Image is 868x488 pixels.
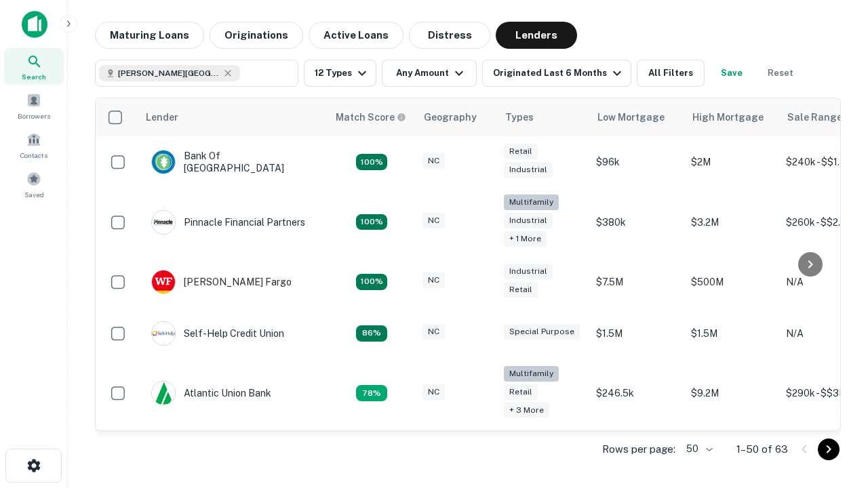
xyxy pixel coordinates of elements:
[356,214,387,230] div: Matching Properties: 23, hasApolloMatch: undefined
[146,109,178,125] div: Lender
[416,98,497,136] th: Geography
[151,150,314,174] div: Bank Of [GEOGRAPHIC_DATA]
[422,213,445,228] div: NC
[504,384,538,400] div: Retail
[151,321,284,346] div: Self-help Credit Union
[505,109,534,125] div: Types
[4,48,64,85] a: Search
[589,308,684,359] td: $1.5M
[152,270,175,293] img: picture
[356,154,387,170] div: Matching Properties: 14, hasApolloMatch: undefined
[356,385,387,401] div: Matching Properties: 10, hasApolloMatch: undefined
[4,127,64,163] a: Contacts
[151,381,271,405] div: Atlantic Union Bank
[309,22,403,49] button: Active Loans
[504,264,553,279] div: Industrial
[818,439,840,460] button: Go to next page
[118,67,220,79] span: [PERSON_NAME][GEOGRAPHIC_DATA], [GEOGRAPHIC_DATA]
[504,162,553,178] div: Industrial
[422,153,445,169] div: NC
[336,110,403,125] h6: Match Score
[684,359,779,428] td: $9.2M
[152,150,175,174] img: picture
[422,384,445,400] div: NC
[504,403,549,418] div: + 3 more
[589,359,684,428] td: $246.5k
[504,366,559,382] div: Multifamily
[504,213,553,228] div: Industrial
[336,110,406,125] div: Capitalize uses an advanced AI algorithm to match your search with the best lender. The match sco...
[589,136,684,188] td: $96k
[787,109,842,125] div: Sale Range
[684,98,779,136] th: High Mortgage
[504,195,559,210] div: Multifamily
[356,274,387,290] div: Matching Properties: 14, hasApolloMatch: undefined
[589,188,684,256] td: $380k
[504,324,580,340] div: Special Purpose
[759,60,802,87] button: Reset
[736,441,788,457] p: 1–50 of 63
[589,256,684,308] td: $7.5M
[684,188,779,256] td: $3.2M
[138,98,328,136] th: Lender
[493,65,625,81] div: Originated Last 6 Months
[422,324,445,340] div: NC
[496,22,577,49] button: Lenders
[151,270,292,294] div: [PERSON_NAME] Fargo
[684,136,779,188] td: $2M
[20,150,47,161] span: Contacts
[422,272,445,288] div: NC
[152,211,175,234] img: picture
[504,282,538,298] div: Retail
[95,22,204,49] button: Maturing Loans
[597,109,665,125] div: Low Mortgage
[22,11,47,38] img: capitalize-icon.png
[18,110,50,121] span: Borrowers
[152,382,175,405] img: picture
[482,60,631,87] button: Originated Last 6 Months
[800,380,868,445] iframe: Chat Widget
[424,109,477,125] div: Geography
[210,22,303,49] button: Originations
[681,439,715,459] div: 50
[328,98,416,136] th: Capitalize uses an advanced AI algorithm to match your search with the best lender. The match sco...
[4,87,64,124] a: Borrowers
[356,325,387,342] div: Matching Properties: 11, hasApolloMatch: undefined
[409,22,490,49] button: Distress
[24,189,44,200] span: Saved
[497,98,589,136] th: Types
[589,98,684,136] th: Low Mortgage
[504,144,538,159] div: Retail
[22,71,46,82] span: Search
[637,60,705,87] button: All Filters
[382,60,477,87] button: Any Amount
[304,60,376,87] button: 12 Types
[684,308,779,359] td: $1.5M
[151,210,305,235] div: Pinnacle Financial Partners
[152,322,175,345] img: picture
[710,60,753,87] button: Save your search to get updates of matches that match your search criteria.
[602,441,675,457] p: Rows per page:
[4,166,64,203] a: Saved
[692,109,764,125] div: High Mortgage
[504,231,547,247] div: + 1 more
[684,256,779,308] td: $500M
